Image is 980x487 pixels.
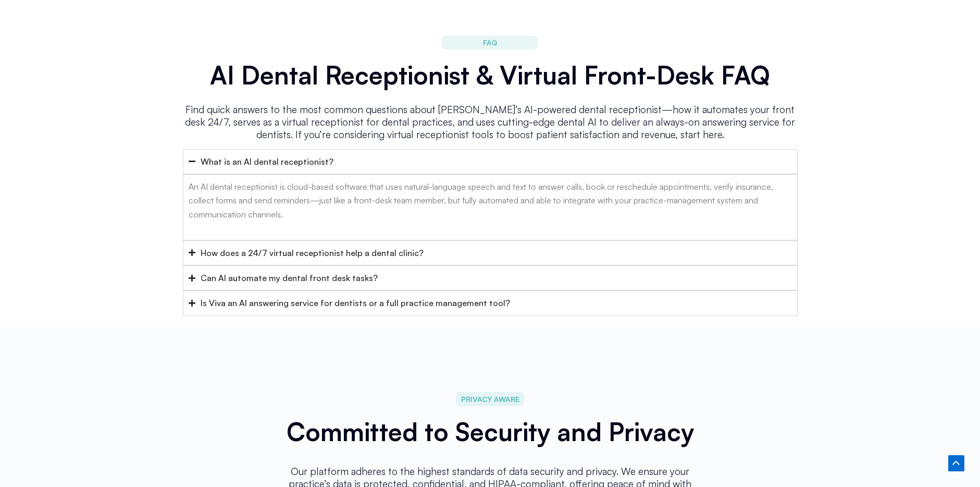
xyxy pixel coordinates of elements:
[483,36,497,48] span: FAQ
[277,417,704,447] h2: Committed to Security and Privacy
[183,240,798,265] summary: How does a 24/7 virtual receptionist help a dental clinic?
[183,149,798,174] summary: What is an AI dental receptionist?
[183,149,798,316] div: Accordion. Open links with Enter or Space, close with Escape, and navigate with Arrow Keys
[201,246,424,260] div: How does a 24/7 virtual receptionist help a dental clinic?
[461,393,519,405] span: PRIVACY AWARE
[183,60,798,90] h2: AI Dental Receptionist & Virtual Front-Desk FAQ
[189,180,792,221] p: An AI dental receptionist is cloud-based software that uses natural-language speech and text to a...
[201,155,333,168] div: What is an AI dental receptionist?
[201,296,510,310] div: Is Viva an AI answering service for dentists or a full practice management tool?
[183,265,798,290] summary: Can AI automate my dental front desk tasks?
[183,290,798,315] summary: Is Viva an AI answering service for dentists or a full practice management tool?
[201,271,378,285] div: Can AI automate my dental front desk tasks?
[183,103,798,141] p: Find quick answers to the most common questions about [PERSON_NAME]’s AI-powered dental reception...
